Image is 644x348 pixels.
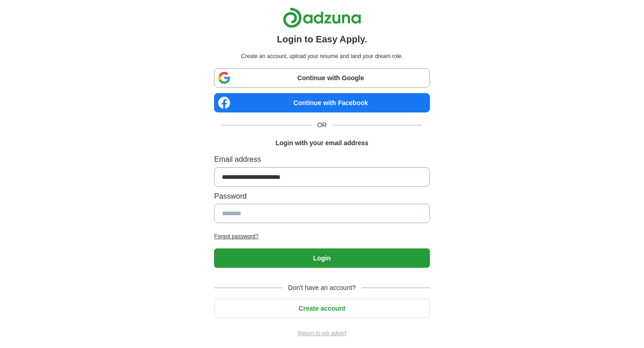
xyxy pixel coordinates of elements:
button: Create account [214,299,429,318]
p: Create an account, upload your resume and land your dream role. [216,52,428,61]
span: OR [312,120,333,130]
img: Adzuna logo [283,7,361,28]
h1: Login with your email address [275,138,368,148]
a: Return to job advert [214,329,429,338]
span: Don't have an account? [283,283,362,293]
a: Create account [214,305,429,312]
label: Password [214,190,429,202]
a: Forgot password? [214,232,429,241]
label: Email address [214,153,429,165]
h1: Login to Easy Apply. [277,32,367,47]
a: Continue with Facebook [214,93,429,112]
a: Continue with Google [214,68,429,88]
button: Login [214,248,429,268]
